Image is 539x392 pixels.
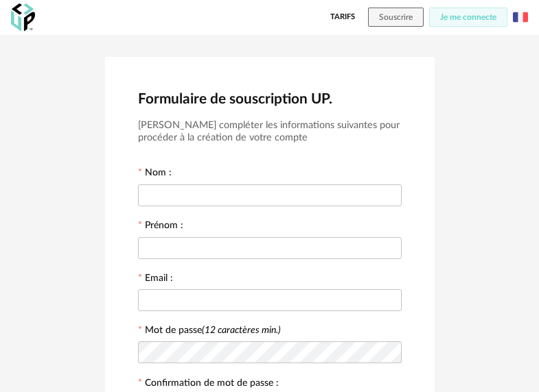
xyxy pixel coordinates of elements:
label: Email : [138,273,173,286]
label: Mot de passe [145,326,281,335]
h2: Formulaire de souscription UP. [138,90,402,108]
h3: [PERSON_NAME] compléter les informations suivantes pour procéder à la création de votre compte [138,119,402,145]
a: Tarifs [330,8,355,27]
label: Nom : [138,168,172,180]
span: Je me connecte [440,13,496,21]
button: Souscrire [368,8,424,27]
label: Confirmation de mot de passe : [138,378,279,391]
img: OXP [11,3,35,32]
button: Je me connecte [429,8,507,27]
span: Souscrire [379,13,413,21]
img: fr [513,10,528,25]
i: (12 caractères min.) [202,326,281,335]
label: Prénom : [138,221,183,233]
